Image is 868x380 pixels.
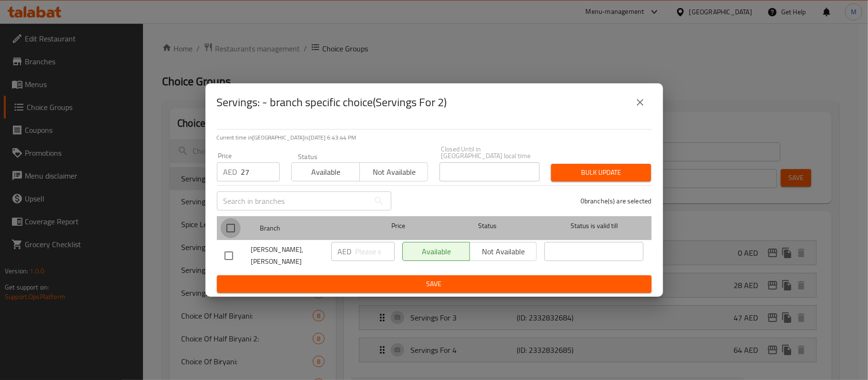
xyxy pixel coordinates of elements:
[581,196,652,206] p: 0 branche(s) are selected
[438,220,537,232] span: Status
[359,162,428,181] button: Not available
[217,191,369,210] input: Search in branches
[251,244,324,268] span: [PERSON_NAME], [PERSON_NAME]
[629,91,652,114] button: close
[225,278,644,290] span: Save
[224,166,237,178] p: AED
[559,167,643,179] span: Bulk update
[296,165,356,179] span: Available
[260,222,359,234] span: Branch
[217,275,652,293] button: Save
[544,220,643,232] span: Status is valid till
[356,242,395,261] input: Please enter price
[217,133,652,142] p: Current time in [GEOGRAPHIC_DATA] is [DATE] 6:43:44 PM
[241,162,280,181] input: Please enter price
[364,165,424,179] span: Not available
[217,95,447,110] h2: Servings: - branch specific choice(Servings For 2)
[367,220,430,232] span: Price
[338,246,352,257] p: AED
[291,162,360,181] button: Available
[551,164,651,181] button: Bulk update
